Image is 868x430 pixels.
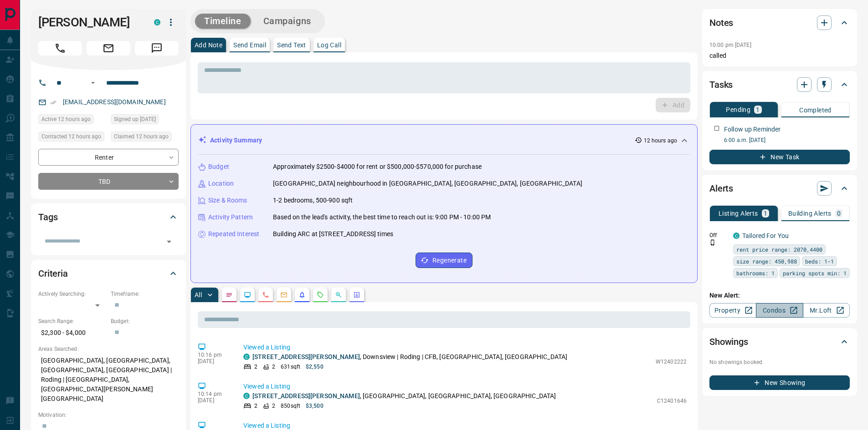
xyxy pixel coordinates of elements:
p: 1-2 bedrooms, 500-900 sqft [273,196,353,205]
p: Repeated Interest [208,229,259,239]
a: [STREET_ADDRESS][PERSON_NAME] [252,353,360,360]
svg: Listing Alerts [298,291,306,298]
h1: [PERSON_NAME] [38,15,140,30]
p: Follow up Reminder [724,125,781,134]
p: No showings booked [709,358,850,366]
a: [STREET_ADDRESS][PERSON_NAME] [252,392,360,400]
div: condos.ca [154,19,160,25]
p: $2,300 - $4,000 [38,325,106,340]
span: Contacted 12 hours ago [41,132,101,141]
p: Activity Summary [210,136,262,145]
p: Timeframe: [111,290,179,298]
a: Mr.Loft [803,303,850,318]
span: Call [38,41,82,56]
p: 12 hours ago [644,137,677,145]
span: parking spots min: 1 [783,268,847,278]
p: [DATE] [198,358,230,364]
div: condos.ca [733,233,740,239]
button: Regenerate [416,253,473,268]
svg: Emails [280,291,288,298]
svg: Notes [226,291,233,298]
p: Building ARC at [STREET_ADDRESS] times [273,229,393,239]
span: Claimed 12 hours ago [114,132,169,141]
div: Thu Sep 04 2025 [111,114,179,127]
div: TBD [38,173,179,190]
p: Log Call [317,42,341,48]
p: Actively Searching: [38,290,106,298]
p: Activity Pattern [208,212,253,222]
p: 6:00 a.m. [DATE] [724,136,850,144]
p: Pending [726,106,750,113]
p: Building Alerts [788,210,832,217]
div: Tags [38,206,179,228]
span: rent price range: 2070,4400 [736,245,822,254]
p: 2 [254,363,257,371]
button: Open [163,235,175,248]
p: [GEOGRAPHIC_DATA], [GEOGRAPHIC_DATA], [GEOGRAPHIC_DATA], [GEOGRAPHIC_DATA] | Roding | [GEOGRAPHIC... [38,353,179,406]
h2: Alerts [709,181,733,196]
span: beds: 1-1 [805,257,834,266]
p: New Alert: [709,291,850,300]
p: All [195,292,202,298]
p: 10:16 pm [198,352,230,358]
p: Completed [799,107,832,113]
svg: Email Verified [50,99,56,106]
p: Viewed a Listing [243,343,687,352]
p: 2 [272,363,275,371]
div: Renter [38,149,179,166]
span: Active 12 hours ago [41,115,91,124]
h2: Showings [709,334,748,349]
p: Add Note [195,42,222,48]
p: Motivation: [38,411,179,419]
p: Off [709,231,728,239]
p: 1 [764,210,767,217]
p: Size & Rooms [208,196,247,205]
div: Sun Sep 14 2025 [38,132,106,144]
p: [DATE] [198,397,230,404]
h2: Tasks [709,77,733,92]
p: Send Email [233,42,266,48]
p: 631 sqft [281,363,300,371]
span: Email [87,41,130,56]
a: Property [709,303,756,318]
p: W12402222 [656,358,687,366]
div: condos.ca [243,393,250,399]
p: Listing Alerts [719,210,758,217]
p: 2 [254,402,257,410]
div: Tasks [709,74,850,96]
p: Search Range: [38,317,106,325]
svg: Lead Browsing Activity [244,291,251,298]
svg: Calls [262,291,269,298]
p: Budget: [111,317,179,325]
span: Message [135,41,179,56]
button: Timeline [195,14,251,29]
svg: Push Notification Only [709,239,716,246]
p: $3,500 [306,402,324,410]
div: Activity Summary12 hours ago [198,132,690,149]
p: 0 [837,210,841,217]
p: , Downsview | Roding | CFB, [GEOGRAPHIC_DATA], [GEOGRAPHIC_DATA] [252,352,567,362]
p: Areas Searched: [38,345,179,353]
div: condos.ca [243,354,250,360]
h2: Criteria [38,266,68,281]
p: $2,550 [306,363,324,371]
p: Location [208,179,234,188]
a: [EMAIL_ADDRESS][DOMAIN_NAME] [63,98,166,106]
div: Alerts [709,177,850,199]
svg: Opportunities [335,291,342,298]
p: Viewed a Listing [243,382,687,391]
p: Based on the lead's activity, the best time to reach out is: 9:00 PM - 10:00 PM [273,212,491,222]
a: Condos [756,303,803,318]
p: 10:00 pm [DATE] [709,42,751,48]
p: 10:14 pm [198,391,230,397]
button: Open [87,77,98,88]
a: Tailored For You [742,232,789,239]
p: Approximately $2500-$4000 for rent or $500,000-$570,000 for purchase [273,162,482,172]
h2: Tags [38,210,57,224]
p: [GEOGRAPHIC_DATA] neighbourhood in [GEOGRAPHIC_DATA], [GEOGRAPHIC_DATA], [GEOGRAPHIC_DATA] [273,179,582,188]
div: Showings [709,331,850,353]
p: called [709,51,850,61]
div: Sun Sep 14 2025 [111,132,179,144]
p: 2 [272,402,275,410]
p: Budget [208,162,229,172]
